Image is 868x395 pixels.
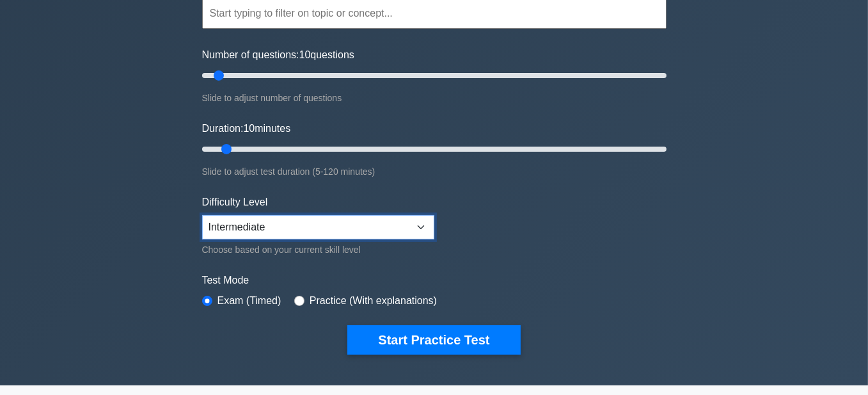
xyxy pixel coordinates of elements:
label: Exam (Timed) [217,293,281,309]
label: Difficulty Level [202,195,268,210]
label: Practice (With explanations) [310,293,437,309]
span: 10 [243,123,255,134]
div: Slide to adjust test duration (5-120 minutes) [202,164,667,179]
div: Slide to adjust number of questions [202,90,667,106]
span: 10 [299,49,311,60]
label: Number of questions: questions [202,47,354,63]
div: Choose based on your current skill level [202,242,434,257]
button: Start Practice Test [347,325,520,355]
label: Duration: minutes [202,121,291,136]
label: Test Mode [202,273,667,288]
